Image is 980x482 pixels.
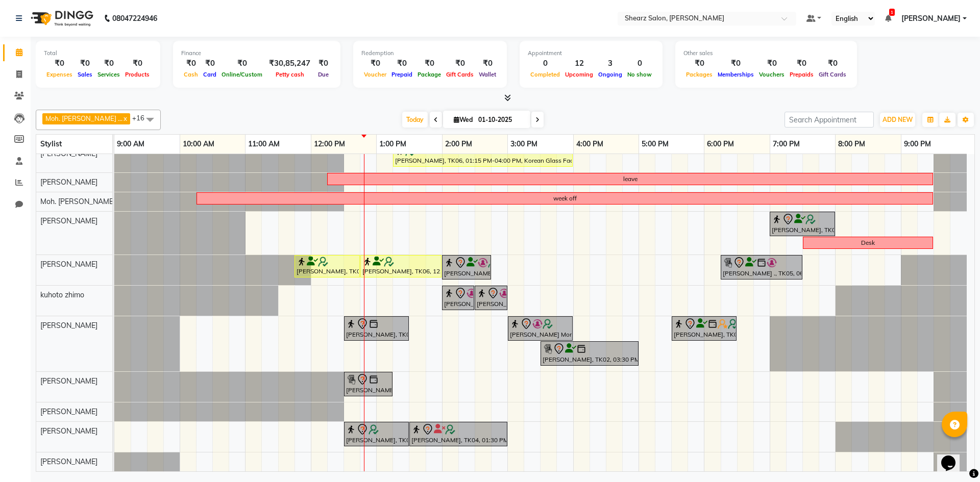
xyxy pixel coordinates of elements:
span: [PERSON_NAME] [901,13,961,24]
input: Search Appointment [785,112,874,128]
span: Completed [528,71,562,78]
div: ₹0 [95,58,122,69]
span: Sales [75,71,95,78]
span: Voucher [361,71,389,78]
span: [PERSON_NAME] [40,457,97,466]
div: 0 [528,58,562,69]
div: Appointment [528,49,654,58]
div: week off [553,194,577,203]
span: [PERSON_NAME] [40,177,97,187]
b: 08047224946 [112,4,157,33]
div: [PERSON_NAME] More, TK03, 02:30 PM-03:00 PM, Elite manicure [476,287,506,309]
img: logo [26,4,96,33]
span: Gift Cards [444,71,476,78]
div: leave [623,174,638,184]
div: Finance [181,49,332,58]
div: [PERSON_NAME], TK02, 03:30 PM-05:00 PM, Touch up -upto 2 inch -Majirel [542,343,638,364]
span: Package [415,71,444,78]
div: ₹0 [314,58,332,69]
a: 6:00 PM [704,137,737,151]
a: 11:00 AM [246,137,282,151]
span: [PERSON_NAME] [40,407,97,416]
span: Prepaid [389,71,415,78]
span: Ongoing [596,71,625,78]
span: Wallet [476,71,499,78]
div: [PERSON_NAME], TK01, 12:30 PM-01:15 PM, Men hair cut [345,373,391,395]
span: Services [95,71,122,78]
span: kuhoto zhimo [40,290,84,299]
span: Memberships [715,71,756,78]
a: 4:00 PM [574,137,606,151]
span: [PERSON_NAME] [40,216,97,225]
div: Total [44,49,152,58]
div: [PERSON_NAME], TK06, 12:45 PM-02:00 PM, [PERSON_NAME] essential Mineral facial [361,257,440,276]
span: Prepaids [787,71,816,78]
div: ₹0 [476,58,499,69]
span: Moh. [PERSON_NAME] ... [45,114,122,122]
div: [PERSON_NAME], TK08, 05:30 PM-06:30 PM, Haircut By Master Stylist - [DEMOGRAPHIC_DATA] [673,318,736,339]
span: [PERSON_NAME] [40,260,97,269]
span: Cash [181,71,201,78]
span: Online/Custom [219,71,265,78]
div: ₹0 [122,58,152,69]
span: Card [201,71,219,78]
span: No show [625,71,654,78]
div: ₹0 [181,58,201,69]
div: Redemption [361,49,499,58]
a: 1 [885,14,891,23]
div: ₹0 [816,58,849,69]
span: Gift Cards [816,71,849,78]
span: Upcoming [562,71,596,78]
a: 8:00 PM [836,137,868,151]
div: 12 [562,58,596,69]
div: 0 [625,58,654,69]
span: Packages [683,71,715,78]
div: ₹30,85,247 [265,58,314,69]
div: [PERSON_NAME], TK04, 12:30 PM-01:30 PM, Sr. women hair cut [345,423,408,445]
a: 1:00 PM [377,137,409,151]
span: [PERSON_NAME] [40,321,97,330]
a: 9:00 PM [901,137,934,151]
a: 7:00 PM [770,137,802,151]
a: 10:00 AM [180,137,217,151]
a: x [122,114,127,122]
div: ₹0 [389,58,415,69]
div: ₹0 [683,58,715,69]
div: ₹0 [361,58,389,69]
div: [PERSON_NAME] More, TK03, 02:00 PM-02:30 PM, Elite pedicure [443,287,473,309]
span: Due [315,71,331,78]
div: [PERSON_NAME], TK06, 11:45 AM-12:45 PM, Cirepil Roll On Wax [296,257,359,276]
span: Moh. [PERSON_NAME] ... [40,197,122,206]
span: [PERSON_NAME] [40,426,97,436]
a: 3:00 PM [508,137,540,151]
div: ₹0 [201,58,219,69]
span: Vouchers [756,71,787,78]
div: [PERSON_NAME], TK06, 01:15 PM-04:00 PM, Korean Glass Facial (₹7000),Glow Boost Facial (₹2500) [394,146,572,165]
a: 5:00 PM [639,137,671,151]
iframe: chat widget [937,441,970,472]
span: [PERSON_NAME] [40,149,97,158]
div: [PERSON_NAME] More, TK03, 03:00 PM-04:00 PM, Haircut By Master Stylist - [DEMOGRAPHIC_DATA] [509,318,572,339]
span: Stylist [40,139,62,148]
div: 3 [596,58,625,69]
div: [PERSON_NAME] ., TK05, 06:15 PM-07:30 PM, [PERSON_NAME] essential Mineral facial [722,257,801,278]
div: ₹0 [715,58,756,69]
div: Desk [861,238,875,247]
span: 1 [889,9,895,16]
div: [PERSON_NAME], TK01, 12:30 PM-01:30 PM, Haircut By Master Stylist - [DEMOGRAPHIC_DATA] [345,318,408,339]
a: 2:00 PM [443,137,475,151]
div: ₹0 [756,58,787,69]
div: ₹0 [415,58,444,69]
span: Today [402,112,428,128]
span: Products [122,71,152,78]
div: [PERSON_NAME], TK04, 01:30 PM-03:00 PM, Global Color - Upto Shoulder - Majirel [410,423,506,445]
div: ₹0 [75,58,95,69]
span: Expenses [44,71,75,78]
span: ADD NEW [883,116,913,123]
span: Petty cash [273,71,307,78]
div: Other sales [683,49,849,58]
div: [PERSON_NAME], TK07, 07:00 PM-08:00 PM, Men Haircut with Mr.Saantosh [771,213,834,235]
div: ₹0 [44,58,75,69]
div: ₹0 [444,58,476,69]
input: 2025-10-01 [475,112,526,128]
